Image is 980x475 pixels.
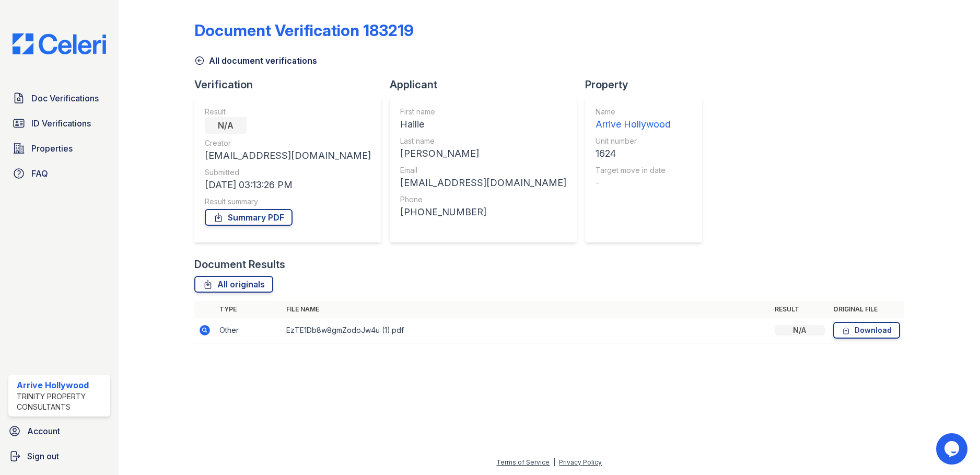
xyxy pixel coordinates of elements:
[559,458,602,466] a: Privacy Policy
[596,107,671,132] a: Name Arrive Hollywood
[4,33,114,54] img: CE_Logo_Blue-a8612792a0a2168367f1c8372b55b34899dd931a85d93a1a3d3e32e68fde9ad4.png
[31,92,99,105] span: Doc Verifications
[194,77,390,92] div: Verification
[771,301,829,318] th: Result
[390,77,585,92] div: Applicant
[596,165,671,176] div: Target move in date
[31,117,91,130] span: ID Verifications
[205,196,371,207] div: Result summary
[194,276,273,293] a: All originals
[205,117,247,134] div: N/A
[8,138,110,159] a: Properties
[215,318,282,343] td: Other
[829,301,904,318] th: Original file
[833,322,900,339] a: Download
[596,107,671,117] div: Name
[596,146,671,161] div: 1624
[400,194,566,205] div: Phone
[596,136,671,146] div: Unit number
[205,148,371,163] div: [EMAIL_ADDRESS][DOMAIN_NAME]
[194,54,317,67] a: All document verifications
[215,301,282,318] th: Type
[205,209,293,226] a: Summary PDF
[400,107,566,117] div: First name
[936,433,970,465] iframe: chat widget
[17,379,106,391] div: Arrive Hollywood
[4,421,114,442] a: Account
[596,117,671,132] div: Arrive Hollywood
[31,167,48,180] span: FAQ
[205,167,371,178] div: Submitted
[8,163,110,184] a: FAQ
[400,165,566,176] div: Email
[496,458,550,466] a: Terms of Service
[400,205,566,219] div: [PHONE_NUMBER]
[8,113,110,134] a: ID Verifications
[553,458,555,466] div: |
[775,325,825,335] div: N/A
[27,450,59,462] span: Sign out
[194,257,285,272] div: Document Results
[8,88,110,109] a: Doc Verifications
[596,176,671,190] div: -
[282,301,771,318] th: File name
[27,425,60,437] span: Account
[400,117,566,132] div: Hailie
[400,176,566,190] div: [EMAIL_ADDRESS][DOMAIN_NAME]
[4,446,114,467] a: Sign out
[585,77,710,92] div: Property
[400,146,566,161] div: [PERSON_NAME]
[31,142,73,155] span: Properties
[194,21,414,40] div: Document Verification 183219
[205,107,371,117] div: Result
[400,136,566,146] div: Last name
[17,391,106,412] div: Trinity Property Consultants
[205,178,371,192] div: [DATE] 03:13:26 PM
[205,138,371,148] div: Creator
[282,318,771,343] td: EzTE1Db8w8gmZodoJw4u (1).pdf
